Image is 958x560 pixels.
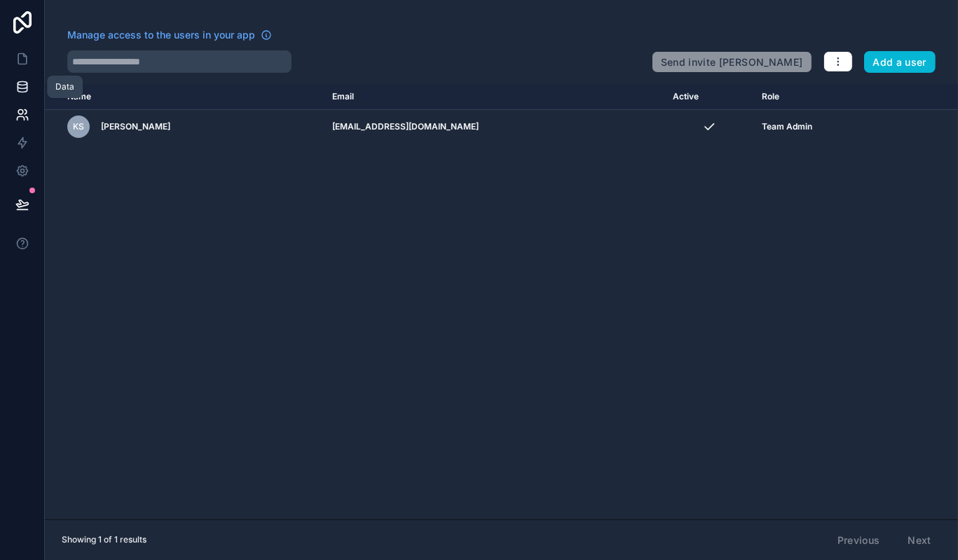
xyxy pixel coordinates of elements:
span: KS [73,121,84,132]
span: Team Admin [762,121,812,132]
td: [EMAIL_ADDRESS][DOMAIN_NAME] [324,110,664,144]
div: scrollable content [45,84,958,519]
th: Active [664,84,753,110]
span: [PERSON_NAME] [101,121,170,132]
th: Role [753,84,894,110]
a: Manage access to the users in your app [67,28,272,42]
th: Email [324,84,664,110]
th: Name [45,84,324,110]
button: Add a user [864,51,936,73]
div: Data [55,81,74,92]
span: Manage access to the users in your app [67,28,255,42]
span: Showing 1 of 1 results [62,534,146,545]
